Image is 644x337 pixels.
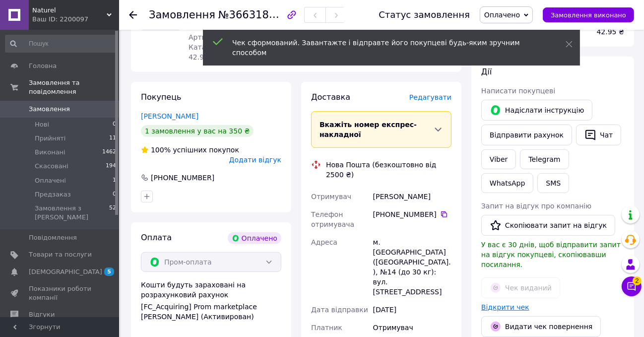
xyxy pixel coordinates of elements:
[102,148,116,157] span: 1462
[379,10,470,20] div: Статус замовлення
[218,8,289,21] span: №366318525
[311,238,337,246] span: Адреса
[232,38,541,58] div: Чек сформований. Завантажте і відправте його покупцеві будь-яким зручним способом
[141,233,172,242] span: Оплата
[373,209,451,219] div: [PHONE_NUMBER]
[481,100,592,121] button: Надіслати інструкцію
[109,204,116,222] span: 52
[149,9,215,21] span: Замовлення
[229,156,281,164] span: Додати відгук
[409,93,451,101] span: Редагувати
[633,276,642,285] span: 2
[371,301,453,319] div: [DATE]
[35,120,49,129] span: Нові
[551,11,626,19] span: Замовлення виконано
[129,10,137,20] div: Повернутися назад
[311,324,342,332] span: Платник
[481,241,621,269] span: У вас є 30 днів, щоб відправити запит на відгук покупцеві, скопіювавши посилання.
[109,134,116,143] span: 11
[576,125,621,145] button: Чат
[311,210,354,228] span: Телефон отримувача
[35,134,65,143] span: Прийняті
[106,162,116,171] span: 194
[323,160,454,180] div: Нова Пошта (безкоштовно від 2500 ₴)
[35,176,66,185] span: Оплачені
[371,188,453,205] div: [PERSON_NAME]
[104,268,114,276] span: 5
[32,15,119,24] div: Ваш ID: 2200097
[141,112,198,120] a: [PERSON_NAME]
[35,162,68,171] span: Скасовані
[141,125,254,137] div: 1 замовлення у вас на 350 ₴
[141,145,239,155] div: успішних покупок
[29,62,57,70] span: Головна
[29,78,119,96] span: Замовлення та повідомлення
[35,204,109,222] span: Замовлення з [PERSON_NAME]
[189,33,236,41] span: Артикул: М 1
[29,268,102,276] span: [DEMOGRAPHIC_DATA]
[29,250,92,259] span: Товари та послуги
[29,105,70,114] span: Замовлення
[141,280,281,322] div: Кошти будуть зараховані на розрахунковий рахунок
[481,149,516,169] a: Viber
[481,67,492,76] span: Дії
[141,92,182,102] span: Покупець
[32,6,107,15] span: Naturel
[311,306,368,314] span: Дата відправки
[371,233,453,301] div: м. [GEOGRAPHIC_DATA] ([GEOGRAPHIC_DATA].), №14 (до 30 кг): вул. [STREET_ADDRESS]
[228,232,281,244] div: Оплачено
[481,215,615,236] button: Скопіювати запит на відгук
[520,149,569,169] a: Telegram
[481,173,533,193] a: WhatsApp
[484,11,520,19] span: Оплачено
[35,148,65,157] span: Виконані
[481,316,601,337] button: Видати чек повернення
[5,35,117,53] input: Пошук
[481,125,572,145] button: Відправити рахунок
[311,92,350,102] span: Доставка
[311,193,351,201] span: Отримувач
[151,146,171,154] span: 100%
[597,28,624,36] span: 42.95 ₴
[622,276,642,296] button: Чат з покупцем2
[537,173,569,193] button: SMS
[141,302,281,322] div: [FC_Acquiring] Prom marketplace [PERSON_NAME] (Активирован)
[320,121,417,138] span: Вкажіть номер експрес-накладної
[481,202,591,210] span: Запит на відгук про компанію
[113,120,116,129] span: 0
[189,43,249,61] span: Каталог ProSale: 42.95 ₴
[113,176,116,185] span: 1
[371,319,453,337] div: Отримувач
[543,7,634,22] button: Замовлення виконано
[150,173,215,183] div: [PHONE_NUMBER]
[29,233,77,242] span: Повідомлення
[481,87,555,95] span: Написати покупцеві
[113,190,116,199] span: 0
[29,284,92,302] span: Показники роботи компанії
[481,303,529,311] a: Відкрити чек
[29,310,55,319] span: Відгуки
[35,190,71,199] span: Предзаказ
